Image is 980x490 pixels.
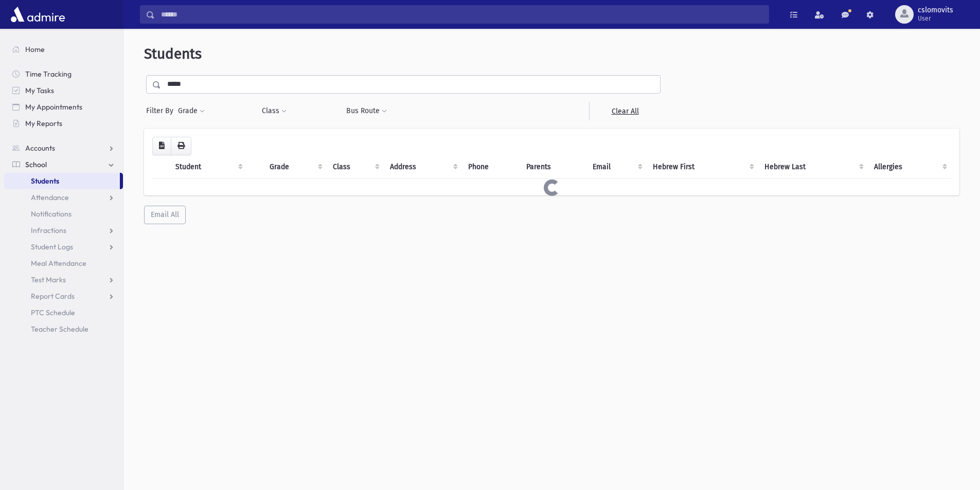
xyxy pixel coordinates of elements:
input: Search [155,5,769,24]
th: Phone [462,155,520,179]
th: Email [586,155,647,179]
span: My Reports [25,119,62,128]
span: Notifications [31,209,72,219]
th: Allergies [868,155,951,179]
span: Infractions [31,226,66,235]
a: Student Logs [4,239,123,255]
a: Students [4,173,120,189]
a: School [4,156,123,173]
a: My Appointments [4,99,123,115]
th: Grade [263,155,326,179]
span: Teacher Schedule [31,324,88,334]
span: PTC Schedule [31,308,75,317]
span: cslomovits [918,6,953,14]
span: Attendance [31,193,69,202]
span: My Appointments [25,102,82,112]
th: Class [327,155,384,179]
a: Attendance [4,189,123,206]
span: Students [144,45,202,62]
span: Student Logs [31,242,73,251]
span: Students [31,176,59,186]
th: Student [169,155,247,179]
span: My Tasks [25,86,54,95]
th: Hebrew First [647,155,758,179]
span: Report Cards [31,292,75,301]
th: Parents [520,155,586,179]
span: Meal Attendance [31,259,86,268]
a: Notifications [4,206,123,222]
span: Home [25,45,45,54]
a: Meal Attendance [4,255,123,271]
img: AdmirePro [8,4,67,25]
button: CSV [152,137,171,155]
th: Hebrew Last [758,155,868,179]
span: Filter By [146,105,177,116]
a: Report Cards [4,288,123,304]
button: Class [261,102,287,120]
span: User [918,14,953,23]
span: Time Tracking [25,69,72,79]
a: Accounts [4,140,123,156]
th: Address [384,155,462,179]
a: Infractions [4,222,123,239]
a: Clear All [589,102,661,120]
a: My Tasks [4,82,123,99]
button: Grade [177,102,205,120]
span: Test Marks [31,275,66,284]
a: Test Marks [4,271,123,288]
span: Accounts [25,143,55,153]
a: My Reports [4,115,123,132]
a: Time Tracking [4,66,123,82]
a: Teacher Schedule [4,321,123,337]
span: School [25,160,47,169]
button: Bus Route [346,102,387,120]
button: Print [171,137,191,155]
a: Home [4,41,123,58]
a: PTC Schedule [4,304,123,321]
button: Email All [144,206,186,224]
